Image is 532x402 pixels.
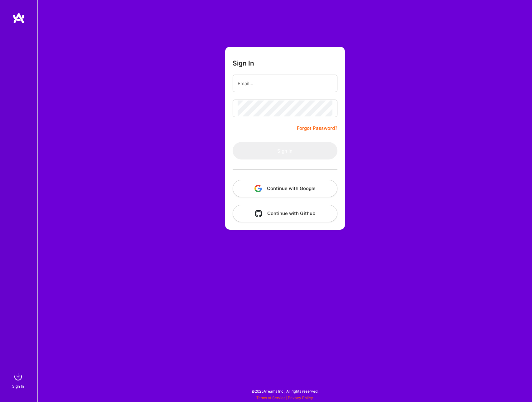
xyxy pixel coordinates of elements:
[233,180,337,197] button: Continue with Google
[13,370,24,390] a: sign inSign In
[12,383,24,390] div: Sign In
[233,59,254,67] h3: Sign In
[255,210,262,217] img: icon
[233,205,337,222] button: Continue with Github
[297,125,337,132] a: Forgot Password?
[254,185,262,192] img: icon
[12,12,25,24] img: logo
[256,395,286,400] a: Terms of Service
[288,395,313,400] a: Privacy Policy
[256,395,313,400] span: |
[37,383,532,399] div: © 2025 ATeams Inc., All rights reserved.
[238,76,332,91] input: Email...
[233,142,337,159] button: Sign In
[12,370,24,383] img: sign in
